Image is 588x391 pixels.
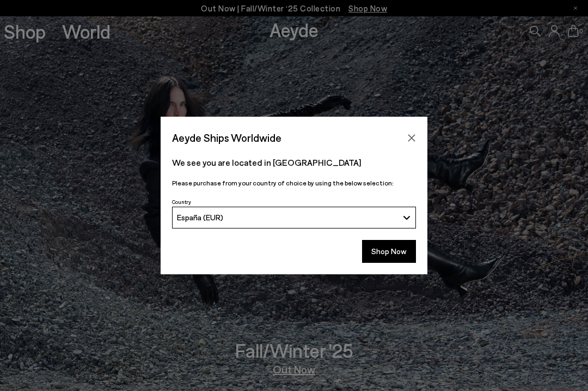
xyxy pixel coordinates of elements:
button: Shop Now [362,240,416,263]
span: Aeyde Ships Worldwide [172,128,281,147]
p: Please purchase from your country of choice by using the below selection: [172,178,416,188]
p: We see you are located in [GEOGRAPHIC_DATA] [172,156,416,169]
span: España (EUR) [177,213,223,222]
span: Country [172,198,191,205]
button: Close [403,130,420,146]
